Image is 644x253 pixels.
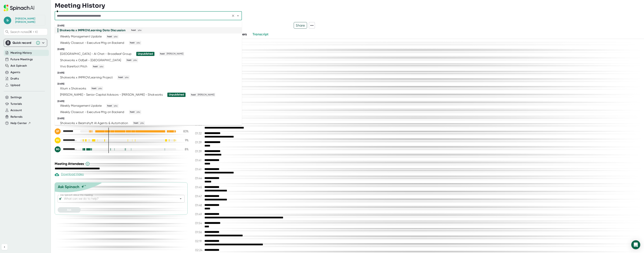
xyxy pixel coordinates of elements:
[55,128,77,134] div: Sean Pool
[92,65,98,68] span: host
[10,102,22,106] button: Tutorials
[179,147,189,151] div: 8 %
[129,110,135,114] span: host
[60,52,132,56] div: [GEOGRAPHIC_DATA] - AI Chat - Broadleaf Group
[55,2,105,9] h3: Meeting History
[10,57,33,62] button: Future Meetings
[60,121,128,125] div: Shokworks x Beamshyft AI Agents & Automation
[57,71,242,74] div: [DATE]
[195,203,203,207] span: 01:48
[99,65,104,68] span: you
[138,52,153,56] div: Unpublished
[15,17,43,24] div: Brian Gewirtz
[179,129,189,133] div: 83 %
[57,83,242,85] div: [DATE]
[60,104,102,108] div: Weekly Management Update
[57,48,242,51] div: [DATE]
[5,39,45,47] div: Quick record
[10,95,22,100] button: Settings
[195,248,203,252] span: 02:24
[253,32,269,37] button: Transcript
[58,185,79,189] div: Ask Spinach
[230,13,236,18] button: Clear
[195,239,203,243] span: 02:19
[107,35,113,38] span: host
[60,87,86,90] div: Xtium x Shokworks
[253,32,269,36] span: Transcript
[10,30,46,34] span: Search notes (⌘ + K)
[10,51,32,55] button: Meeting History
[4,17,11,24] span: b
[55,137,77,143] div: Erick Umanchuk
[179,138,189,142] div: 9 %
[55,146,77,152] div: Brian Gewirtz
[126,59,132,62] span: host
[10,70,20,74] button: Agents
[91,87,97,90] span: host
[113,104,118,108] span: you
[631,240,640,249] div: Open Intercom Messenger
[294,22,307,29] button: Share
[136,41,141,45] span: you
[160,52,165,56] span: host
[10,77,19,81] button: Drafts
[13,41,34,45] div: Quick record
[195,230,203,234] span: 01:56
[60,58,121,62] div: Shokworks x Odfjell - [GEOGRAPHIC_DATA]
[133,121,139,125] span: host
[60,65,87,68] div: Vivo Barefoot Pitch
[55,128,61,134] div: SP
[178,196,183,201] button: Open
[195,221,203,225] span: 01:54
[1,244,7,250] button: Collapse sidebar
[195,158,203,162] span: 01:41
[195,212,203,216] span: 01:49
[10,108,22,112] button: Account
[195,176,203,180] span: 01:44
[10,83,20,87] button: Upload
[107,104,113,108] span: host
[166,52,184,56] span: [PERSON_NAME]
[195,167,203,171] span: 01:41
[195,194,203,198] span: 01:47
[197,93,215,97] span: [PERSON_NAME]
[57,117,242,120] div: [DATE]
[67,208,71,211] span: Ask
[60,110,124,114] div: Weekly Closeout - Executive Mtg on Backend
[55,146,61,152] div: BG
[10,64,27,68] button: Ask Spinach
[113,35,118,38] span: you
[131,29,136,32] span: host
[63,196,172,201] input: What can we do to help?
[118,76,124,79] span: host
[55,137,61,143] div: EU
[10,115,22,119] button: Referrals
[129,41,135,45] span: host
[133,59,138,62] span: you
[195,141,203,144] span: 01:39
[195,150,203,153] span: 01:39
[60,35,102,38] div: Weekly Management Update
[124,76,129,79] span: you
[169,93,184,96] div: Unpublished
[55,161,189,166] div: Meeting Attendees
[58,207,81,213] button: Ask
[57,100,242,103] div: [DATE]
[60,93,163,97] div: [PERSON_NAME] - Senior Capital Advisors - [PERSON_NAME] - Shokworks
[191,93,196,97] span: host
[137,29,142,32] span: you
[55,172,84,177] div: Download Video
[10,121,31,125] button: Help Center
[60,41,124,45] div: Weekly Closeout - Executive Mtg on Backend
[235,13,241,18] button: Close
[60,76,113,79] div: Shokworks x IMPROVLearning Project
